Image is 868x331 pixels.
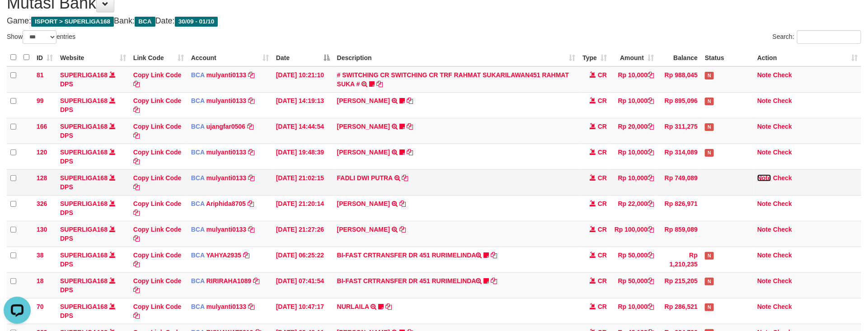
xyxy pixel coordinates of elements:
[37,71,44,79] span: 81
[657,298,701,324] td: Rp 286,521
[399,226,406,233] a: Copy AHMAD MU AMA to clipboard
[610,92,657,118] td: Rp 10,000
[206,226,247,233] a: mulyanti0133
[337,226,390,233] a: [PERSON_NAME]
[248,149,254,156] a: Copy mulyanti0133 to clipboard
[37,277,44,284] span: 18
[37,149,47,156] span: 120
[60,149,108,156] a: SUPERLIGA168
[4,4,31,31] button: Open LiveChat chat widget
[133,303,182,319] a: Copy Link Code
[272,144,333,169] td: [DATE] 19:48:39
[773,123,792,130] a: Check
[757,149,771,156] a: Note
[191,149,205,156] span: BCA
[272,247,333,272] td: [DATE] 06:25:22
[657,144,701,169] td: Rp 314,089
[647,200,654,207] a: Copy Rp 22,000 to clipboard
[757,71,771,79] a: Note
[657,118,701,144] td: Rp 311,275
[705,278,714,285] span: Has Note
[705,98,714,105] span: Has Note
[657,195,701,221] td: Rp 826,971
[647,123,654,130] a: Copy Rp 20,000 to clipboard
[133,123,182,139] a: Copy Link Code
[37,226,47,233] span: 130
[37,97,44,104] span: 99
[705,72,714,79] span: Has Note
[757,277,771,284] a: Note
[399,200,406,207] a: Copy JEPRI DAUD SAHRONI to clipboard
[797,30,861,44] input: Search:
[598,97,607,104] span: CR
[60,71,108,79] a: SUPERLIGA168
[610,66,657,93] td: Rp 10,000
[701,49,754,66] th: Status
[610,169,657,195] td: Rp 10,000
[610,49,657,66] th: Amount: activate to sort column ascending
[133,226,182,242] a: Copy Link Code
[206,123,245,130] a: ujangfar0506
[56,298,130,324] td: DPS
[647,149,654,156] a: Copy Rp 10,000 to clipboard
[23,30,56,44] select: Showentries
[60,226,108,233] a: SUPERLIGA168
[191,123,205,130] span: BCA
[60,174,108,182] a: SUPERLIGA168
[407,149,413,156] a: Copy AKBAR SAPUTR to clipboard
[56,221,130,247] td: DPS
[491,252,497,259] a: Copy BI-FAST CRTRANSFER DR 451 RURIMELINDA to clipboard
[248,71,254,79] a: Copy mulyanti0133 to clipboard
[7,30,75,44] label: Show entries
[491,277,497,284] a: Copy BI-FAST CRTRANSFER DR 451 RURIMELINDA to clipboard
[610,298,657,324] td: Rp 10,000
[133,277,182,294] a: Copy Link Code
[191,97,205,104] span: BCA
[130,49,188,66] th: Link Code: activate to sort column ascending
[773,149,792,156] a: Check
[705,123,714,131] span: Has Note
[191,174,205,182] span: BCA
[56,169,130,195] td: DPS
[337,97,390,104] a: [PERSON_NAME]
[754,49,861,66] th: Action: activate to sort column ascending
[337,149,390,156] a: [PERSON_NAME]
[56,195,130,221] td: DPS
[657,169,701,195] td: Rp 749,089
[610,118,657,144] td: Rp 20,000
[773,277,792,284] a: Check
[56,92,130,118] td: DPS
[705,149,714,157] span: Has Note
[610,221,657,247] td: Rp 100,000
[133,71,182,88] a: Copy Link Code
[175,17,218,27] span: 30/09 - 01/10
[598,149,607,156] span: CR
[647,303,654,310] a: Copy Rp 10,000 to clipboard
[56,66,130,93] td: DPS
[647,97,654,104] a: Copy Rp 10,000 to clipboard
[248,200,254,207] a: Copy Ariphida8705 to clipboard
[407,97,413,104] a: Copy MUHAMMAD REZA to clipboard
[248,174,254,182] a: Copy mulyanti0133 to clipboard
[37,303,44,310] span: 70
[337,123,390,130] a: [PERSON_NAME]
[773,200,792,207] a: Check
[705,303,714,311] span: Has Note
[337,303,369,310] a: NURLAILA
[647,252,654,259] a: Copy Rp 50,000 to clipboard
[773,71,792,79] a: Check
[247,123,253,130] a: Copy ujangfar0506 to clipboard
[206,149,247,156] a: mulyanti0133
[272,272,333,298] td: [DATE] 07:41:54
[647,174,654,182] a: Copy Rp 10,000 to clipboard
[757,252,771,259] a: Note
[376,80,383,88] a: Copy # SWITCHING CR SWITCHING CR TRF RAHMAT SUKARILAWAN451 RAHMAT SUKA # to clipboard
[272,221,333,247] td: [DATE] 21:27:26
[272,66,333,93] td: [DATE] 10:21:10
[598,71,607,79] span: CR
[37,252,44,259] span: 38
[191,200,205,207] span: BCA
[598,174,607,182] span: CR
[133,174,182,191] a: Copy Link Code
[243,252,249,259] a: Copy YAHYA2935 to clipboard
